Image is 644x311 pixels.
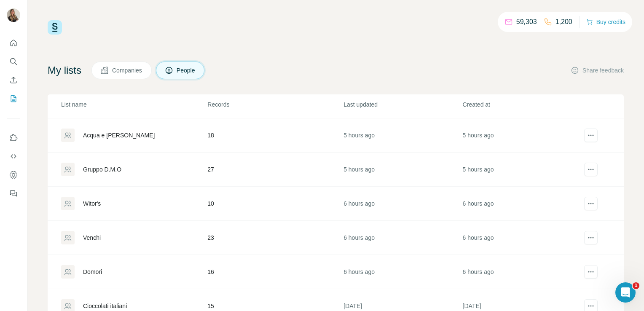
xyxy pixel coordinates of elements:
div: Domori [83,268,102,276]
td: 5 hours ago [462,153,581,187]
td: 6 hours ago [343,221,462,255]
button: actions [584,265,598,279]
img: Surfe Logo [48,20,62,35]
button: actions [584,129,598,142]
td: 6 hours ago [343,255,462,289]
button: Search [7,54,20,69]
td: 6 hours ago [343,187,462,221]
td: 23 [207,221,343,255]
span: 1 [633,282,639,289]
td: 5 hours ago [462,118,581,153]
td: 27 [207,153,343,187]
h4: My lists [48,64,81,77]
div: Cioccolati italiani [83,302,127,310]
button: Quick start [7,35,20,51]
span: People [177,66,196,75]
div: Gruppo D.M.O [83,165,121,174]
p: 1,200 [555,17,572,27]
button: actions [584,197,598,210]
button: Feedback [7,186,20,201]
td: 10 [207,187,343,221]
td: 5 hours ago [343,118,462,153]
button: Share feedback [571,66,624,75]
iframe: Intercom live chat [615,282,636,303]
img: Avatar [7,8,20,22]
button: My lists [7,91,20,106]
button: Use Surfe API [7,149,20,164]
div: Acqua e [PERSON_NAME] [83,131,155,139]
td: 18 [207,118,343,153]
td: 6 hours ago [462,221,581,255]
button: actions [584,163,598,176]
button: Buy credits [586,16,625,28]
p: 59,303 [516,17,537,27]
button: Enrich CSV [7,72,20,88]
p: List name [61,100,207,109]
button: actions [584,231,598,244]
span: Companies [112,66,143,75]
button: Use Surfe on LinkedIn [7,130,20,145]
td: 6 hours ago [462,255,581,289]
div: Venchi [83,233,101,242]
td: 16 [207,255,343,289]
p: Records [207,100,343,109]
button: Dashboard [7,167,20,182]
p: Created at [463,100,581,109]
td: 6 hours ago [462,187,581,221]
td: 5 hours ago [343,153,462,187]
div: Witor's [83,199,101,208]
p: Last updated [343,100,462,109]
